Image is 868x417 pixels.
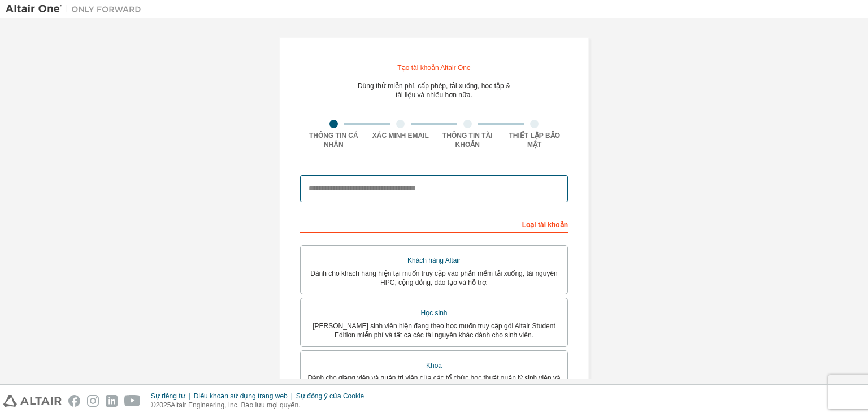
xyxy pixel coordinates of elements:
font: © [151,401,156,409]
font: Sự riêng tư [151,392,185,400]
font: Altair Engineering, Inc. Bảo lưu mọi quyền. [171,401,300,409]
font: Khoa [426,362,442,370]
font: Khách hàng Altair [407,257,461,264]
font: Sự đồng ý của Cookie [296,392,364,400]
img: altair_logo.svg [3,395,62,407]
font: Thông tin cá nhân [309,132,358,149]
font: Học sinh [420,309,447,317]
font: [PERSON_NAME] sinh viên hiện đang theo học muốn truy cập gói Altair Student Edition miễn phí và t... [313,322,555,339]
font: Thông tin tài khoản [442,132,493,149]
font: Xác minh Email [372,132,429,140]
font: Tạo tài khoản Altair One [397,64,470,72]
font: tài liệu và nhiều hơn nữa. [396,91,472,99]
font: 2025 [156,401,171,409]
img: linkedin.svg [106,395,118,407]
img: facebook.svg [68,395,80,407]
font: Dành cho giảng viên và quản trị viên của các tổ chức học thuật quản lý sinh viên và truy cập phần... [307,374,560,391]
font: Loại tài khoản [522,221,568,229]
img: youtube.svg [124,395,141,407]
font: Dùng thử miễn phí, cấp phép, tải xuống, học tập & [358,82,510,90]
font: Thiết lập bảo mật [509,132,560,149]
font: Điều khoản sử dụng trang web [194,392,288,400]
font: Dành cho khách hàng hiện tại muốn truy cập vào phần mềm tải xuống, tài nguyên HPC, cộng đồng, đào... [310,270,558,286]
img: Altair One [6,3,147,15]
img: instagram.svg [87,395,99,407]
